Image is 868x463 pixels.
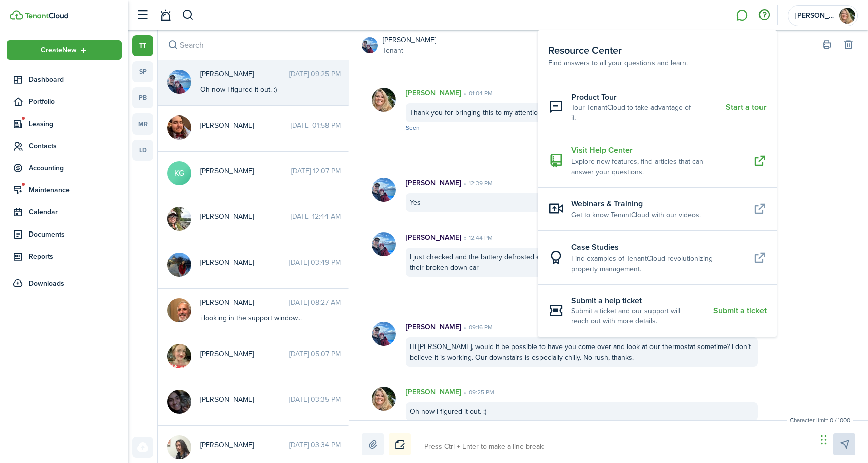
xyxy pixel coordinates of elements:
[406,232,461,243] p: [PERSON_NAME]
[167,390,191,414] img: Nabgha Qureshi
[132,87,153,108] a: pb
[571,241,745,253] resource-center-item-title: Case Studies
[29,207,122,217] span: Calendar
[25,13,68,19] img: TenantCloud
[571,156,745,177] resource-center-item-description: Explore new features, find articles that can answer your questions.
[200,69,289,79] span: Austin Cossio
[29,278,64,289] span: Downloads
[289,297,341,308] time: [DATE] 08:27 AM
[200,440,289,450] span: Whitney Jackson
[787,416,853,425] small: Character limit: 0 / 1000
[820,38,834,52] button: Print
[7,247,122,266] a: Reports
[29,251,122,262] span: Reports
[167,344,191,368] img: Madeline Tschappat Larson
[289,257,341,268] time: [DATE] 03:49 PM
[29,74,122,85] span: Dashboard
[289,440,341,450] time: [DATE] 03:34 PM
[571,91,718,103] resource-center-item-title: Product Tour
[132,140,153,161] a: ld
[289,394,341,405] time: [DATE] 03:35 PM
[289,349,341,359] time: [DATE] 05:07 PM
[200,120,291,131] span: Elijah Sedenquist
[291,120,341,131] time: [DATE] 01:58 PM
[200,211,291,222] span: Scott Hunter
[538,187,777,230] a: Webinars & TrainingGet to know TenantCloud with our videos.
[383,45,436,56] small: Tenant
[167,435,191,459] img: Whitney Jackson
[29,185,122,195] span: Maintenance
[7,70,122,89] a: Dashboard
[406,402,758,421] div: Oh now I figured it out. :)
[406,248,758,277] div: I just checked and the battery defrosted enough so I just pulled it from the gutter and put it ba...
[406,123,420,132] span: Seen
[132,113,153,135] a: mr
[289,69,341,79] time: [DATE] 09:25 PM
[200,166,291,176] span: Karen Graham
[571,306,706,327] resource-center-item-description: Submit a ticket and our support will reach out with more details.
[10,10,23,20] img: TenantCloud
[372,178,396,202] img: Austin Cossio
[548,58,767,68] resource-center-header-description: Find answers to all your questions and learn.
[132,61,153,82] a: sp
[571,103,718,124] resource-center-item-description: Tour TenantCloud to take advantage of it.
[372,88,396,112] img: Pamela Osowski
[29,141,122,151] span: Contacts
[406,103,758,122] div: Thank you for bringing this to my attention. Just to clarify, we are talking about tenants in uni...
[713,306,767,315] resource-center-item-link: Submit a ticket
[29,119,122,129] span: Leasing
[406,193,758,212] div: Yes
[7,40,122,60] button: Open menu
[406,88,461,98] p: [PERSON_NAME]
[372,322,396,346] img: Austin Cossio
[548,43,622,58] span: Resource Center
[406,322,461,332] p: [PERSON_NAME]
[818,415,868,463] iframe: Chat Widget
[166,38,180,52] button: Search
[200,257,289,268] span: Anna Gilbert
[167,70,191,94] img: Austin Cossio
[461,233,493,242] time: 12:44 PM
[839,8,855,24] img: Pamela
[372,387,396,411] img: Pamela Osowski
[571,210,722,220] resource-center-item-description: Get to know TenantCloud with our videos.
[29,163,122,173] span: Accounting
[389,433,411,455] button: Notice
[200,349,289,359] span: Madeline Tschappat Larson
[571,144,745,156] resource-center-item-title: Visit Help Center
[538,134,777,187] a: Visit Help CenterExplore new features, find articles that can answer your questions.
[461,323,493,332] time: 09:16 PM
[156,3,175,28] a: Notifications
[726,103,767,112] resource-center-item-link: Start a tour
[821,425,827,455] div: Drag
[200,313,326,323] div: i looking in the support window...
[795,12,835,19] span: Pamela
[167,115,191,140] img: Elijah Sedenquist
[291,211,341,222] time: [DATE] 12:44 AM
[538,81,777,134] button: Product TourTour TenantCloud to take advantage of it.Start a tour
[291,166,341,176] time: [DATE] 12:07 PM
[167,253,191,277] img: Anna Gilbert
[461,179,493,188] time: 12:39 PM
[372,232,396,256] img: Austin Cossio
[461,388,494,397] time: 09:25 PM
[538,284,777,337] button: Submit a help ticketSubmit a ticket and our support will reach out with more details.Submit a ticket
[29,229,122,240] span: Documents
[406,337,758,367] div: Hi [PERSON_NAME], would it be possible to have you come over and look at our thermostat sometime?...
[461,89,493,98] time: 01:04 PM
[167,298,191,322] img: Robert Rosenfeld
[41,47,77,54] span: Create New
[538,230,777,284] a: Case StudiesFind examples of TenantCloud revolutionizing property management.
[383,35,436,45] a: [PERSON_NAME]
[571,295,706,306] resource-center-item-title: Submit a help ticket
[158,30,349,60] input: search
[362,37,378,53] img: Austin Cossio
[167,207,191,231] img: Scott Hunter
[200,297,289,308] span: Robert Rosenfeld
[182,7,194,24] button: Search
[571,253,745,274] resource-center-item-description: Find examples of TenantCloud revolutionizing property management.
[167,161,191,185] avatar-text: KG
[29,96,122,107] span: Portfolio
[132,35,153,56] a: tt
